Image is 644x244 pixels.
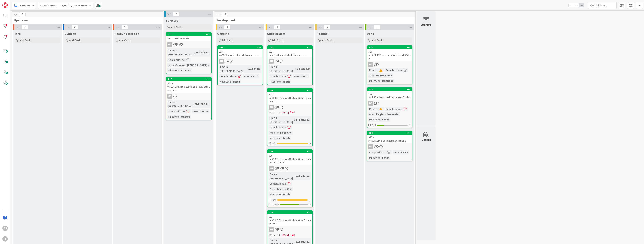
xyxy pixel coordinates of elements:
[385,107,402,111] div: Complexidade
[269,74,286,78] div: Complexidade
[269,65,295,73] div: Time in [GEOGRAPHIC_DATA]
[269,187,275,191] div: Area
[588,2,617,9] input: Quick Filter...
[174,63,211,67] div: Comuns - [PERSON_NAME]...
[368,150,386,154] div: Complexidade
[185,58,185,62] span: :
[378,68,378,72] span: :
[166,77,211,93] div: 287851 - wsEESSPesquisaEntidadeRelevanteCompleto
[317,32,328,35] span: Testing
[267,32,285,35] span: Code Review
[231,79,232,84] span: :
[72,25,78,30] span: 0
[367,135,412,143] div: 922 - prjNCIGCP_SequenciadorFicheiro
[381,156,381,160] span: :
[368,101,373,106] div: GN
[267,46,312,57] div: 351921 - prjMP_AtualizaEstadoTransacoes
[368,62,373,67] div: GN
[232,79,241,84] div: Batch
[375,73,375,78] span: :
[275,131,275,135] span: :
[402,107,403,111] span: :
[218,59,263,64] div: GN
[269,59,274,64] div: GN
[168,33,211,36] div: 257
[180,115,191,119] div: Outros
[247,67,248,71] span: :
[272,39,284,42] span: Add Card...
[194,50,195,54] span: :
[267,211,312,214] div: 359
[167,58,185,62] div: Complexidade
[167,68,180,72] div: Milestone
[65,32,76,35] span: Building
[69,39,81,42] span: Add Card...
[369,46,412,49] div: 228
[236,74,237,78] span: :
[375,112,375,116] span: :
[276,167,279,169] span: 3
[219,46,263,49] div: 282
[367,131,412,143] div: 389922 - prjNCIGCP_SequenciadorFicheiro
[295,118,311,122] div: 34d 20h 37m
[173,12,179,17] span: 2
[219,74,236,78] div: Complexidade
[295,174,311,178] div: 34d 20h 37m
[272,142,276,146] span: 0 / 1
[375,112,400,116] div: Registo Comercial
[269,150,312,153] div: 356
[269,182,286,186] div: Complexidade
[222,39,234,42] span: Add Card...
[294,118,295,122] span: :
[282,233,289,237] span: [DATE]
[267,89,312,92] div: 355
[269,172,294,180] div: Time in [GEOGRAPHIC_DATA]
[267,49,312,57] div: 921 - prjMP_AtualizaEstadoTransacoes
[269,116,294,124] div: Time in [GEOGRAPHIC_DATA]
[2,236,8,242] div: T
[267,166,312,171] div: GN
[286,182,287,186] span: :
[222,12,228,17] span: 12
[269,233,276,237] span: [DATE]
[281,192,281,196] span: :
[267,150,312,153] div: 356
[381,79,394,83] div: Registos
[322,39,334,42] span: Add Card...
[286,74,287,78] span: :
[167,115,180,119] div: Milestone
[167,63,174,67] div: Area
[385,68,402,72] div: Complexidade
[294,174,295,178] span: :
[166,81,211,93] div: 851 - wsEESSPesquisaEntidadeRelevanteCompleto
[367,45,412,84] a: 228106 - wsICSIRICProcessosCriarPedidoOnlineGNPriority:Complexidade:Area:Registo CivilMilestone:R...
[175,43,178,46] span: 12
[368,117,381,122] div: Milestone
[281,136,291,140] div: Batch
[218,46,263,57] div: 282825 - wsMPSincronizaEstadoTransacoes
[267,89,312,104] div: 355927 - prjIC_COFicheirosObitos_GeraFicheirosBDIC
[367,46,412,61] div: 228106 - wsICSIRICProcessosCriarPedidoOnline
[180,115,180,119] span: :
[368,68,378,72] div: Priority
[368,79,381,83] div: Milestone
[324,25,330,30] span: 0
[267,88,313,146] a: 355927 - prjIC_COFicheirosObitos_GeraFicheirosBDICGN[DATE][DATE]5DTime in [GEOGRAPHIC_DATA]:34d 2...
[216,18,411,22] span: Development
[299,74,300,78] span: :
[269,166,274,171] div: GN
[381,117,381,122] span: :
[19,12,26,17] span: 0
[40,3,87,7] b: Development & Quality Assurance
[368,156,381,160] div: Milestone
[272,203,279,207] span: 13/19
[19,39,32,42] span: Add Card...
[400,150,409,154] div: Batch
[267,149,313,207] a: 356928 - prjIC_COFicheirosObitos_GeraFicheirosCGA_DGITAGNTime in [GEOGRAPHIC_DATA]:34d 20h 37mCom...
[166,77,212,120] a: 287851 - wsEESSPesquisaEntidadeRelevanteCompletoGNTime in [GEOGRAPHIC_DATA]:21d 16h 34mComplexida...
[368,112,375,116] div: Area
[569,3,574,7] span: 1x
[249,74,250,78] span: :
[199,109,209,113] div: Outros
[19,3,30,8] span: Kanban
